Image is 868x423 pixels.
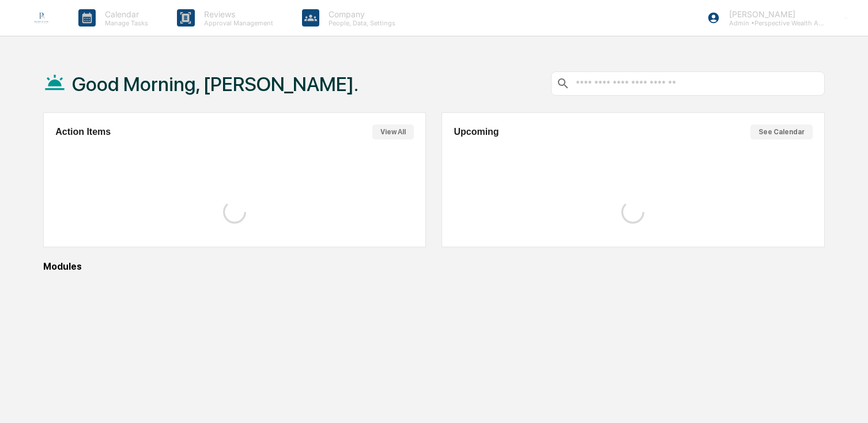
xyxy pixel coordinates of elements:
[720,9,827,19] p: [PERSON_NAME]
[55,127,111,137] h2: Action Items
[750,124,813,139] button: See Calendar
[96,19,154,27] p: Manage Tasks
[96,9,154,19] p: Calendar
[72,73,358,96] h1: Good Morning, [PERSON_NAME].
[319,9,401,19] p: Company
[454,127,499,137] h2: Upcoming
[195,19,279,27] p: Approval Management
[43,261,824,272] div: Modules
[720,19,827,27] p: Admin • Perspective Wealth Advisors
[195,9,279,19] p: Reviews
[28,4,55,32] img: logo
[319,19,401,27] p: People, Data, Settings
[372,124,414,139] button: View All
